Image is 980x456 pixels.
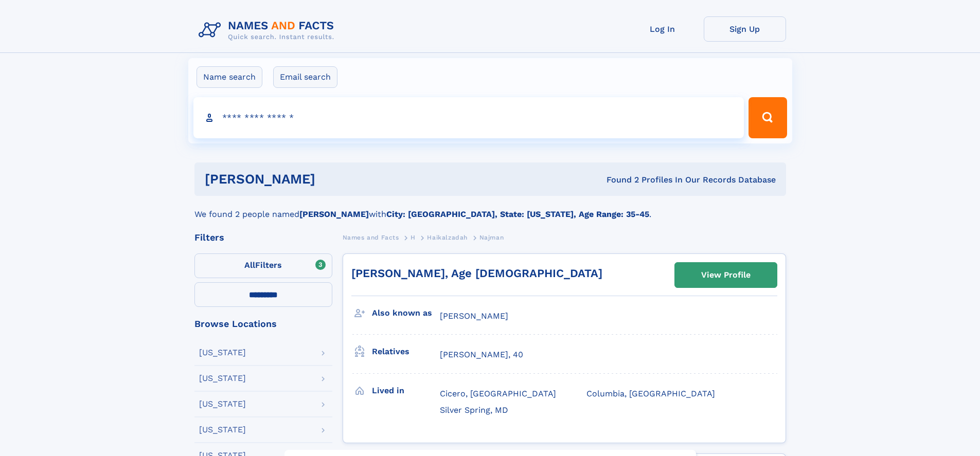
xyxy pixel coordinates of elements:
a: Names and Facts [343,231,399,244]
label: Name search [197,66,262,88]
button: Search Button [749,97,787,138]
div: [US_STATE] [199,400,246,408]
label: Filters [194,253,332,278]
img: Logo Names and Facts [194,16,343,44]
h3: Also known as [372,304,440,322]
div: View Profile [701,263,751,287]
h3: Lived in [372,382,440,399]
span: All [244,260,255,270]
a: [PERSON_NAME], Age [DEMOGRAPHIC_DATA] [351,267,602,280]
b: [PERSON_NAME] [299,209,369,219]
a: Sign Up [704,16,786,42]
h1: [PERSON_NAME] [205,173,461,186]
div: Found 2 Profiles In Our Records Database [461,174,776,186]
div: Filters [194,233,332,242]
a: View Profile [675,263,777,287]
a: Log In [621,16,704,42]
span: Najman [479,234,504,241]
a: H [411,231,416,244]
span: H [411,234,416,241]
b: City: [GEOGRAPHIC_DATA], State: [US_STATE], Age Range: 35-45 [386,209,649,219]
span: Columbia, [GEOGRAPHIC_DATA] [586,389,715,398]
label: Email search [273,66,337,88]
div: [US_STATE] [199,426,246,434]
span: Cicero, [GEOGRAPHIC_DATA] [440,389,556,398]
h3: Relatives [372,343,440,360]
div: [US_STATE] [199,374,246,382]
div: We found 2 people named with . [194,196,786,221]
span: Haikalzadah [427,234,468,241]
span: Silver Spring, MD [440,405,508,415]
div: Browse Locations [194,319,332,329]
a: Haikalzadah [427,231,468,244]
input: search input [193,97,744,138]
a: [PERSON_NAME], 40 [440,349,523,360]
div: [US_STATE] [199,349,246,357]
span: [PERSON_NAME] [440,311,508,321]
